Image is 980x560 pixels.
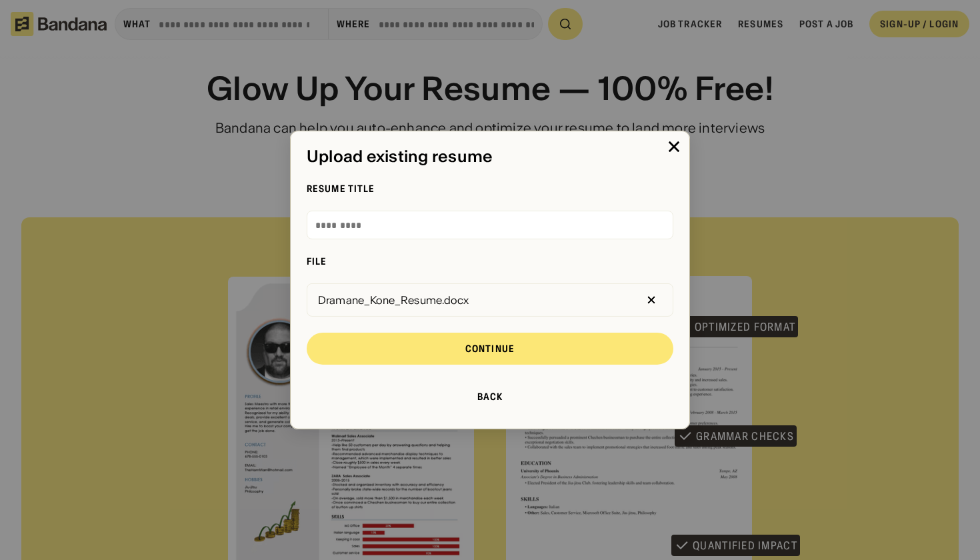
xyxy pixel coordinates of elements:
div: Upload existing resume [307,147,673,167]
div: Resume Title [307,183,673,195]
div: Back [477,392,503,401]
div: Continue [465,344,515,353]
div: Dramane_Kone_Resume.docx [313,295,474,305]
div: File [307,255,673,267]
